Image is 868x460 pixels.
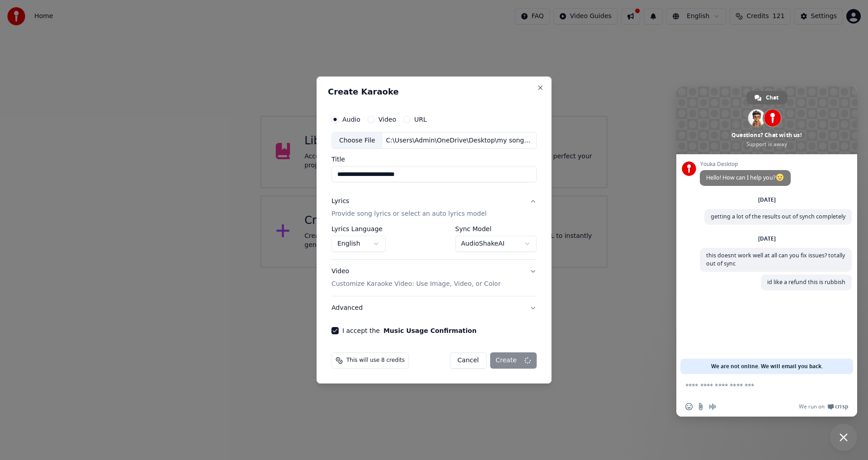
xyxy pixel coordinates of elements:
div: Choose File [332,133,382,149]
div: Video [331,267,500,289]
button: Cancel [450,352,486,369]
span: Chat [766,91,778,104]
label: Sync Model [455,226,537,232]
h2: Create Karaoke [328,88,540,96]
label: URL [414,116,427,123]
div: Lyrics [331,197,349,206]
div: C:\Users\Admin\OneDrive\Desktop\my songs\Hear Us Now [MEDICAL_DATA].mp3 [382,136,536,145]
span: This will use 8 credits [346,357,405,364]
p: Provide song lyrics or select an auto lyrics model [331,210,486,219]
button: Advanced [331,296,537,320]
label: I accept the [342,327,476,334]
label: Video [378,116,396,123]
label: Title [331,156,537,163]
button: LyricsProvide song lyrics or select an auto lyrics model [331,190,537,226]
label: Audio [342,116,360,123]
div: Chat [746,91,788,104]
div: LyricsProvide song lyrics or select an auto lyrics model [331,226,537,260]
button: I accept the [383,327,476,334]
label: Lyrics Language [331,226,386,232]
p: Customize Karaoke Video: Use Image, Video, or Color [331,280,500,289]
button: VideoCustomize Karaoke Video: Use Image, Video, or Color [331,260,537,296]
